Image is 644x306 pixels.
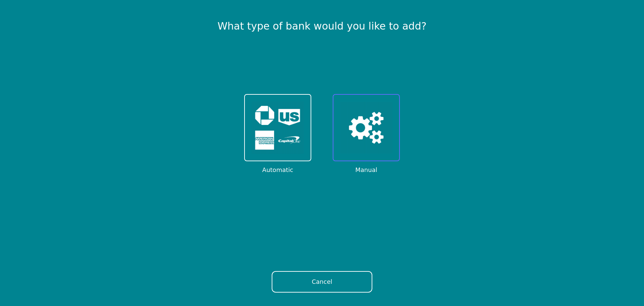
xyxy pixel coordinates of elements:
[252,101,304,154] img: Automatic Bank
[355,165,377,175] span: Manual
[217,20,426,32] h1: What type of bank would you like to add?
[272,271,372,293] button: Cancel
[340,101,392,154] img: Manual Bank
[262,165,293,175] span: Automatic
